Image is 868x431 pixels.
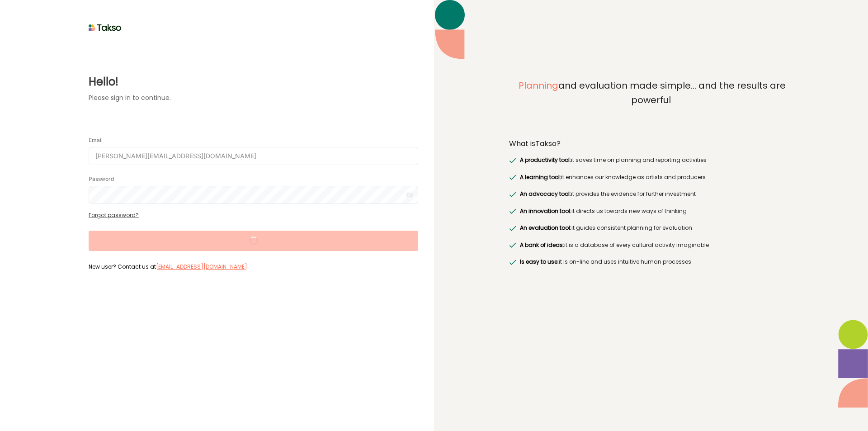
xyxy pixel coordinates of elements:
[509,139,561,148] label: What is
[520,173,561,181] span: A learning tool:
[518,156,706,165] label: it saves time on planning and reporting activities
[518,257,691,266] label: it is on-line and uses intuitive human processes
[520,258,559,265] span: Is easy to use:
[156,263,247,270] a: [EMAIL_ADDRESS][DOMAIN_NAME]
[509,208,516,214] img: greenRight
[520,190,571,198] span: An advocacy tool:
[518,241,708,250] label: it is a database of every cultural activity imaginable
[519,79,558,92] span: Planning
[89,137,103,144] label: Email
[509,158,516,163] img: greenRight
[509,260,516,265] img: greenRight
[520,224,571,232] span: An evaluation tool:
[520,156,571,164] span: A productivity tool:
[509,242,516,248] img: greenRight
[518,223,692,232] label: it guides consistent planning for evaluation
[89,211,139,219] a: Forgot password?
[509,79,793,128] label: and evaluation made simple... and the results are powerful
[518,173,705,182] label: it enhances our knowledge as artists and producers
[89,21,122,34] img: taksoLoginLogo
[89,175,114,183] label: Password
[509,192,516,197] img: greenRight
[518,189,695,199] label: it provides the evidence for further investment
[518,207,686,216] label: it directs us towards new ways of thinking
[89,93,418,103] label: Please sign in to continue.
[509,226,516,231] img: greenRight
[89,262,418,270] label: New user? Contact us at
[156,262,247,271] label: [EMAIL_ADDRESS][DOMAIN_NAME]
[509,175,516,180] img: greenRight
[520,207,571,215] span: An innovation tool:
[520,241,564,249] span: A bank of ideas:
[535,138,561,149] span: Takso?
[89,74,418,90] label: Hello!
